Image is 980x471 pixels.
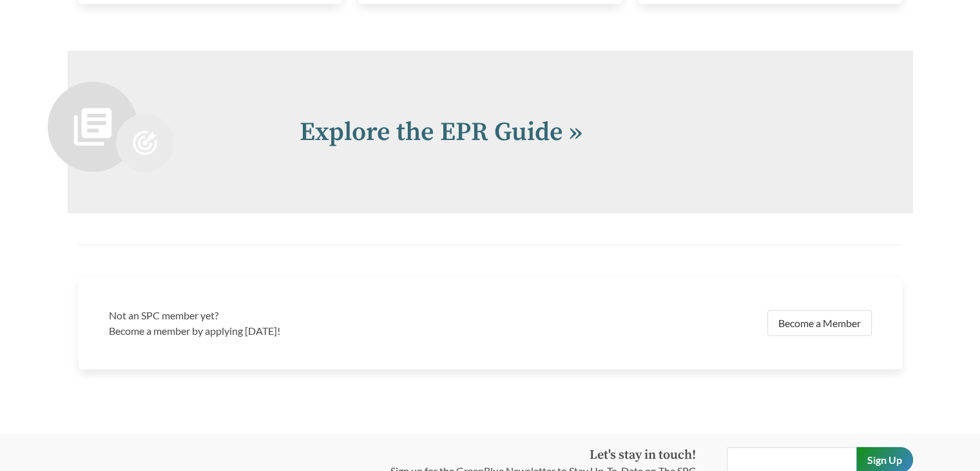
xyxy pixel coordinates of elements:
[590,447,696,463] strong: Let's stay in touch!
[767,310,872,336] a: Become a Member
[300,116,582,148] a: Explore the EPR Guide »
[109,323,483,339] p: Become a member by applying [DATE]!
[109,308,483,323] h3: Not an SPC member yet?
